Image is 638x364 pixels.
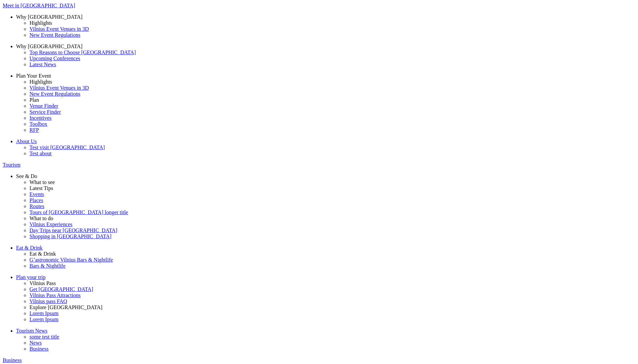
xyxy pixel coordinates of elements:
[29,32,635,38] a: New Event Regulations
[29,127,635,133] a: RFP
[3,3,635,9] a: Meet in [GEOGRAPHIC_DATA]
[29,56,635,62] a: Upcoming Conferences
[29,62,635,68] a: Latest News
[29,151,635,157] a: Test about
[29,91,635,97] a: New Event Regulations
[16,274,46,280] span: Plan your trip
[16,328,48,334] span: Tourism News
[29,257,113,263] span: G’astronomic Vilnius Bars & Nightlife
[29,334,635,340] a: some test title
[29,227,635,234] a: Day Trips near [GEOGRAPHIC_DATA]
[29,263,66,269] span: Bars & Nightlife
[29,203,635,209] a: Routes
[29,115,52,121] span: Incentives
[29,191,44,197] span: Events
[16,14,82,20] span: Why [GEOGRAPHIC_DATA]
[16,328,635,334] a: Tourism News
[16,245,43,251] span: Eat & Drink
[29,221,635,227] a: Vilnius Experiences
[3,162,635,168] a: Tourism
[29,209,128,215] span: Tours of [GEOGRAPHIC_DATA] longer title
[29,215,53,221] span: What to do
[29,298,635,304] a: Vilnius pass FAQ
[29,103,635,109] a: Venue Finder
[29,109,61,115] span: Service Finder
[29,316,59,322] span: Lorem Ipsum
[29,292,635,298] a: Vilnius Pass Attractions
[29,115,635,121] a: Incentives
[29,32,80,38] span: New Event Regulations
[16,43,82,49] span: Why [GEOGRAPHIC_DATA]
[29,145,635,151] a: Test visit [GEOGRAPHIC_DATA]
[16,274,635,280] a: Plan your trip
[29,227,117,233] span: Day Trips near [GEOGRAPHIC_DATA]
[29,85,89,91] span: Vilnius Event Venues in 3D
[29,20,52,26] span: Highlights
[29,292,81,298] span: Vilnius Pass Attractions
[3,357,635,363] a: Business
[29,304,102,310] span: Explore [GEOGRAPHIC_DATA]
[29,209,635,215] a: Tours of [GEOGRAPHIC_DATA] longer title
[29,221,72,227] span: Vilnius Experiences
[29,346,635,352] a: Business
[29,121,47,127] span: Toolbox
[29,197,43,203] span: Places
[29,310,635,316] a: Lorem Ipsum
[29,97,39,103] span: Plan
[16,73,51,79] span: Plan Your Event
[29,103,58,109] span: Venue Finder
[29,179,55,185] span: What to see
[29,340,635,346] a: News
[29,91,80,97] span: New Event Regulations
[16,139,37,144] span: About Us
[16,139,635,145] a: About Us
[29,127,39,133] span: RFP
[29,26,89,32] span: Vilnius Event Venues in 3D
[29,191,635,197] a: Events
[29,286,635,292] a: Get [GEOGRAPHIC_DATA]
[29,340,42,346] span: News
[3,162,20,168] span: Tourism
[29,26,635,32] a: Vilnius Event Venues in 3D
[16,245,635,251] a: Eat & Drink
[29,50,635,56] a: Top Reasons to Choose [GEOGRAPHIC_DATA]
[29,310,59,316] span: Lorem Ipsum
[29,79,52,85] span: Highlights
[29,185,53,191] span: Latest Tips
[29,203,44,209] span: Routes
[16,173,37,179] span: See & Do
[29,234,635,240] a: Shopping in [GEOGRAPHIC_DATA]
[29,109,635,115] a: Service Finder
[29,85,635,91] a: Vilnius Event Venues in 3D
[29,263,635,269] a: Bars & Nightlife
[3,357,22,363] span: Business
[29,234,112,239] span: Shopping in [GEOGRAPHIC_DATA]
[3,3,75,8] span: Meet in [GEOGRAPHIC_DATA]
[29,257,635,263] a: G’astronomic Vilnius Bars & Nightlife
[29,121,635,127] a: Toolbox
[29,197,635,203] a: Places
[29,280,56,286] span: Vilnius Pass
[29,251,56,257] span: Eat & Drink
[29,286,93,292] span: Get [GEOGRAPHIC_DATA]
[29,298,67,304] span: Vilnius pass FAQ
[29,346,49,352] span: Business
[29,316,635,323] a: Lorem Ipsum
